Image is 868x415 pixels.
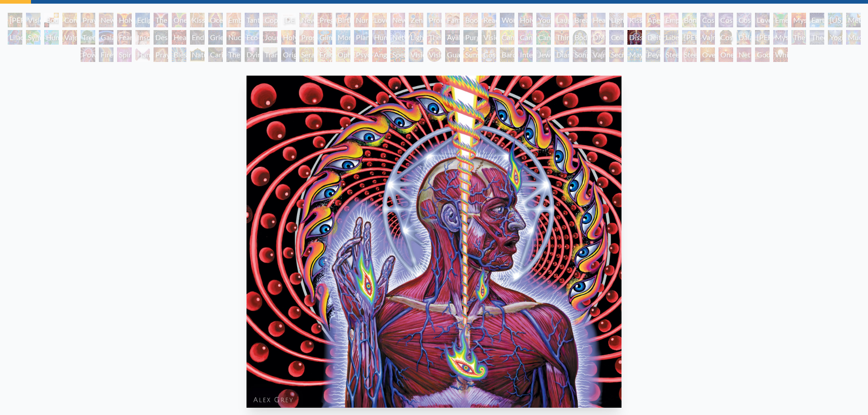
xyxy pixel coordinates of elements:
div: Lightworker [409,30,423,45]
div: Contemplation [62,13,77,27]
div: Monochord [336,30,350,45]
div: Spectral Lotus [390,47,405,62]
div: Godself [755,47,770,62]
div: Ophanic Eyelash [336,47,350,62]
div: Diamond Being [555,47,569,62]
div: Cosmic Elf [482,47,496,62]
img: tool-dissectional-alex-grey-watermarked.jpg [247,76,621,408]
div: Praying [81,13,95,27]
div: Breathing [573,13,587,27]
div: Lightweaver [609,13,624,27]
div: Mystic Eye [773,30,788,45]
div: Vajra Horse [62,30,77,45]
div: Third Eye Tears of Joy [555,30,569,45]
div: Theologue [810,30,824,45]
div: Yogi & the Möbius Sphere [828,30,842,45]
div: New Man New Woman [99,13,113,27]
div: Gaia [99,30,113,45]
div: Power to the Peaceful [81,47,95,62]
div: Headache [172,30,186,45]
div: Kissing [190,13,205,27]
div: Newborn [299,13,314,27]
div: Mayan Being [627,47,642,62]
div: Healing [591,13,606,27]
div: Deities & Demons Drinking from the Milky Pool [646,30,660,45]
div: Fear [117,30,132,45]
div: Grieving [208,30,223,45]
div: Copulating [263,13,277,27]
div: Prostration [299,30,314,45]
div: Vision Crystal [409,47,423,62]
div: Oversoul [700,47,715,62]
div: Planetary Prayers [354,30,369,45]
div: Birth [336,13,350,27]
div: [US_STATE] Song [828,13,842,27]
div: Promise [427,13,442,27]
div: Holy Family [518,13,533,27]
div: Caring [208,47,223,62]
div: Nuclear Crucifixion [226,30,241,45]
div: Tantra [245,13,259,27]
div: Holy Fire [281,30,296,45]
div: Reading [482,13,496,27]
div: Glimpsing the Empyrean [318,30,332,45]
div: Boo-boo [463,13,478,27]
div: Bardo Being [500,47,514,62]
div: Journey of the Wounded Healer [263,30,277,45]
div: [DEMOGRAPHIC_DATA] Embryo [281,13,296,27]
div: White Light [773,47,788,62]
div: Dissectional Art for Tool's Lateralus CD [627,30,642,45]
div: Steeplehead 2 [682,47,697,62]
div: Cannabis Sutra [518,30,533,45]
div: Cannabacchus [536,30,551,45]
div: Cosmic Creativity [700,13,715,27]
div: Ocean of Love Bliss [208,13,223,27]
div: Guardian of Infinite Vision [445,47,460,62]
div: Transfiguration [263,47,277,62]
div: Insomnia [135,30,150,45]
div: The Seer [791,30,806,45]
div: Peyote Being [646,47,660,62]
div: Angel Skin [372,47,387,62]
div: [PERSON_NAME] [682,30,697,45]
div: Embracing [226,13,241,27]
div: One [719,47,733,62]
div: Body, Mind, Spirit [44,13,59,27]
div: Firewalking [99,47,113,62]
div: Hands that See [135,47,150,62]
div: Mysteriosa 2 [791,13,806,27]
div: Love Circuit [372,13,387,27]
div: [PERSON_NAME] [755,30,770,45]
div: Psychomicrograph of a Fractal Paisley Cherub Feather Tip [354,47,369,62]
div: One Taste [172,13,186,27]
div: Eco-Atlas [245,30,259,45]
div: Purging [463,30,478,45]
div: Eclipse [135,13,150,27]
div: Seraphic Transport Docking on the Third Eye [299,47,314,62]
div: Net of Being [737,47,751,62]
div: Empowerment [664,13,678,27]
div: Ayahuasca Visitation [445,30,460,45]
div: Cannabis Mudra [500,30,514,45]
div: Aperture [646,13,660,27]
div: Networks [390,30,405,45]
div: Collective Vision [609,30,624,45]
div: Sunyata [463,47,478,62]
div: Original Face [281,47,296,62]
div: Vision Tree [482,30,496,45]
div: Cosmic Lovers [737,13,751,27]
div: The Soul Finds It's Way [226,47,241,62]
div: Secret Writing Being [609,47,624,62]
div: Zena Lotus [409,13,423,27]
div: [PERSON_NAME] & Eve [8,13,22,27]
div: Body/Mind as a Vibratory Field of Energy [573,30,587,45]
div: Steeplehead 1 [664,47,678,62]
div: DMT - The Spirit Molecule [591,30,606,45]
div: Fractal Eyes [318,47,332,62]
div: Visionary Origin of Language [26,13,41,27]
div: Humming Bird [44,30,59,45]
div: Metamorphosis [846,13,861,27]
div: Vajra Guru [700,30,715,45]
div: Dalai Lama [737,30,751,45]
div: Liberation Through Seeing [664,30,678,45]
